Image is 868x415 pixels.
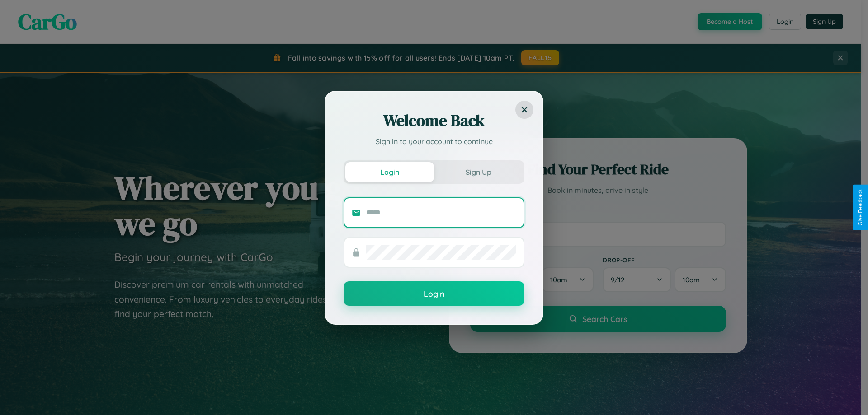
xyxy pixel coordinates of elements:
[345,162,434,182] button: Login
[857,189,863,226] div: Give Feedback
[344,281,524,306] button: Login
[434,162,523,182] button: Sign Up
[344,136,524,147] p: Sign in to your account to continue
[344,110,524,131] h2: Welcome Back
